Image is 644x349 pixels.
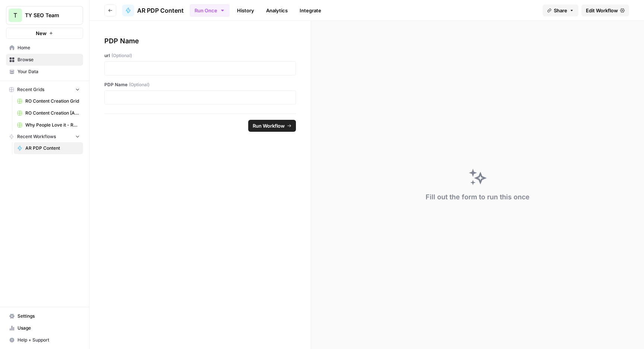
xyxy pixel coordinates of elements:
[13,11,17,20] span: T
[14,142,83,154] a: AR PDP Content
[18,337,80,343] span: Help + Support
[6,322,83,334] a: Usage
[129,81,149,88] span: (Optional)
[233,4,259,16] a: History
[248,120,296,132] button: Run Workflow
[104,81,296,88] label: PDP Name
[295,4,326,16] a: Integrate
[190,4,230,17] button: Run Once
[137,6,184,15] span: AR PDP Content
[122,4,184,16] a: AR PDP Content
[586,7,618,14] span: Edit Workflow
[18,68,80,75] span: Your Data
[6,334,83,346] button: Help + Support
[104,52,296,59] label: url
[6,42,83,54] a: Home
[6,84,83,95] button: Recent Grids
[253,122,285,130] span: Run Workflow
[25,145,80,152] span: AR PDP Content
[6,6,83,25] button: Workspace: TY SEO Team
[6,131,83,142] button: Recent Workflows
[18,56,80,63] span: Browse
[262,4,292,16] a: Analytics
[111,52,132,59] span: (Optional)
[14,95,83,107] a: RO Content Creation Grid
[14,119,83,131] a: Why People Love it - RO PDP Content [Anil] Grid
[104,36,296,46] div: PDP Name
[14,107,83,119] a: RO Content Creation [Anil] Grid
[6,28,83,39] button: New
[25,12,70,19] span: TY SEO Team
[554,7,567,14] span: Share
[581,4,629,16] a: Edit Workflow
[18,44,80,51] span: Home
[543,4,578,16] button: Share
[17,86,44,93] span: Recent Grids
[25,122,80,128] span: Why People Love it - RO PDP Content [Anil] Grid
[18,325,80,331] span: Usage
[6,310,83,322] a: Settings
[17,133,56,140] span: Recent Workflows
[25,98,80,105] span: RO Content Creation Grid
[36,29,47,37] span: New
[18,313,80,320] span: Settings
[25,110,80,116] span: RO Content Creation [Anil] Grid
[426,192,530,202] div: Fill out the form to run this once
[6,54,83,66] a: Browse
[6,66,83,78] a: Your Data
